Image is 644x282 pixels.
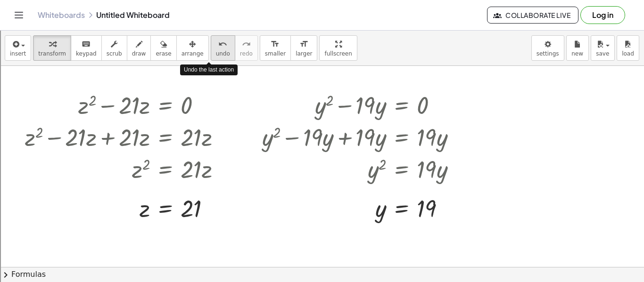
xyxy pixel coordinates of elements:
button: undoundo [211,35,235,61]
div: Sort A > Z [4,22,640,30]
div: Move To ... [4,39,640,47]
div: Sort New > Old [4,30,640,39]
div: Sign out [4,64,640,73]
div: Options [4,56,640,64]
button: Log in [580,6,625,24]
div: Home [4,4,197,12]
div: Undo the last action [180,64,238,75]
span: undo [216,50,230,57]
div: Delete [4,47,640,56]
a: Whiteboards [38,10,85,20]
button: transform [33,35,71,61]
span: Collaborate Live [495,11,570,19]
button: Toggle navigation [11,8,26,23]
button: Collaborate Live [487,7,578,24]
span: transform [38,50,66,57]
i: undo [218,39,227,50]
